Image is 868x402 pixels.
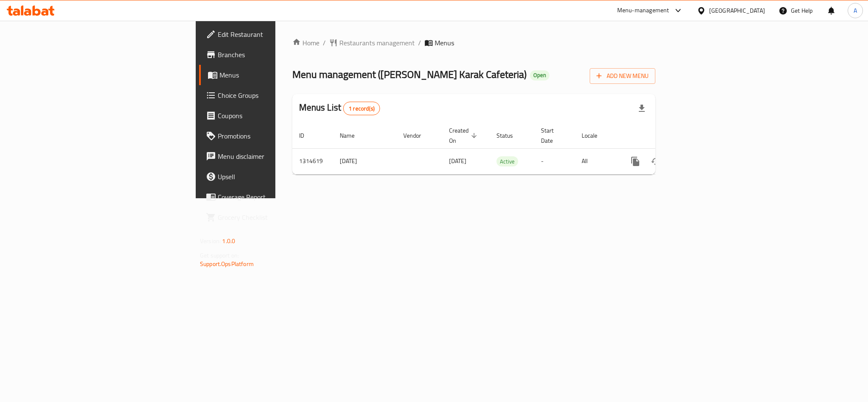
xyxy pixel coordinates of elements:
a: Promotions [199,126,341,146]
a: Upsell [199,166,341,187]
a: Restaurants management [329,38,415,48]
div: Open [530,70,549,80]
span: Status [496,130,524,141]
a: Branches [199,44,341,65]
span: ID [299,130,315,141]
span: Open [530,72,549,79]
a: Menu disclaimer [199,146,341,166]
span: Edit Restaurant [218,29,334,39]
td: - [534,148,575,174]
h2: Menus List [299,101,380,115]
li: / [418,38,421,48]
button: Change Status [646,151,666,172]
span: Menus [435,38,454,48]
span: Version: [200,236,221,247]
span: 1.0.0 [222,236,235,247]
span: Menus [219,70,334,80]
a: Coupons [199,105,341,126]
div: Export file [632,98,652,119]
span: Coupons [218,111,334,121]
span: [DATE] [449,155,466,166]
div: Menu-management [617,6,669,16]
span: Menu disclaimer [218,151,334,161]
div: [GEOGRAPHIC_DATA] [709,6,765,15]
span: Locale [582,130,608,141]
table: enhanced table [292,123,713,175]
span: Coverage Report [218,192,334,202]
span: Name [340,130,366,141]
a: Grocery Checklist [199,207,341,227]
a: Edit Restaurant [199,24,341,44]
span: Created On [449,125,480,146]
a: Choice Groups [199,85,341,105]
span: 1 record(s) [344,105,380,113]
button: Add New Menu [590,68,655,84]
span: Grocery Checklist [218,212,334,222]
td: All [575,148,618,174]
span: Menu management ( [PERSON_NAME] Karak Cafeteria ) [292,65,527,84]
span: Upsell [218,172,334,182]
a: Menus [199,65,341,85]
button: more [625,151,646,172]
span: Choice Groups [218,90,334,100]
span: Branches [218,50,334,60]
nav: breadcrumb [292,38,655,48]
th: Actions [618,123,713,149]
span: Active [496,157,518,166]
div: Total records count [343,102,380,115]
span: Restaurants management [339,38,415,48]
td: [DATE] [333,148,397,174]
a: Support.OpsPlatform [200,258,254,269]
span: Add New Menu [596,71,649,81]
span: A [854,6,857,15]
span: Start Date [541,125,565,146]
span: Promotions [218,131,334,141]
span: Get support on: [200,250,239,261]
a: Coverage Report [199,187,341,207]
span: Vendor [403,130,432,141]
